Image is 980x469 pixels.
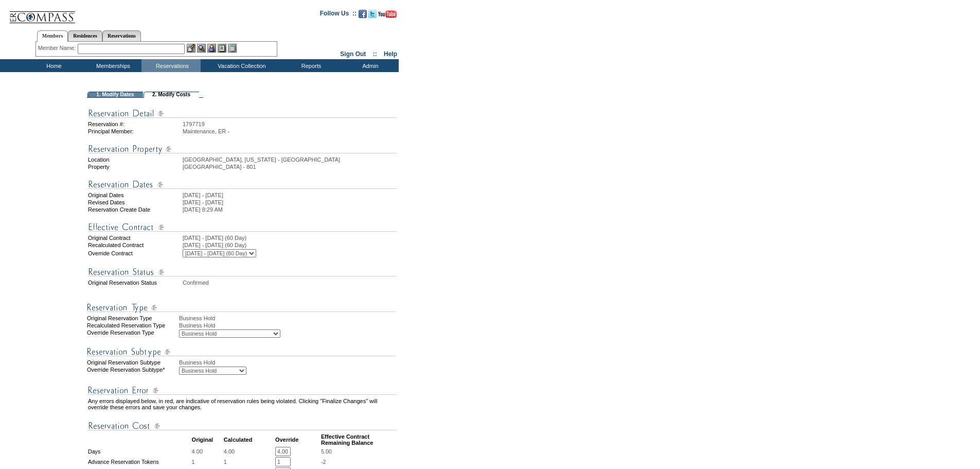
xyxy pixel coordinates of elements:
[197,44,206,53] img: View
[359,13,367,19] a: Become our fan on Facebook
[378,13,397,19] a: Subscribe to our YouTube Channel
[87,329,178,338] div: Override Reservation Type
[183,164,397,170] td: [GEOGRAPHIC_DATA] - 801
[88,235,182,241] td: Original Contract
[87,301,396,314] img: Reservation Type
[183,157,397,163] td: [GEOGRAPHIC_DATA], [US_STATE] - [GEOGRAPHIC_DATA]
[88,384,397,397] img: Reservation Errors
[183,280,397,286] td: Confirmed
[179,322,398,328] div: Business Hold
[359,10,367,18] img: Become our fan on Facebook
[183,206,397,213] td: [DATE] 8:29 AM
[68,30,102,41] a: Residences
[82,59,141,72] td: Memberships
[320,9,357,21] td: Follow Us ::
[183,235,397,241] td: [DATE] - [DATE] (60 Day)
[88,457,191,466] td: Advance Reservation Tokens
[141,59,201,72] td: Reservations
[373,50,377,58] span: ::
[192,457,223,466] td: 1
[201,59,280,72] td: Vacation Collection
[88,107,397,120] img: Reservation Detail
[87,315,178,321] div: Original Reservation Type
[88,447,191,456] td: Days
[179,315,398,321] div: Business Hold
[88,164,182,170] td: Property
[88,199,182,205] td: Revised Dates
[183,192,397,198] td: [DATE] - [DATE]
[321,433,397,446] td: Effective Contract Remaining Balance
[183,128,397,134] td: Maintenance, ER -
[88,266,397,279] img: Reservation Status
[38,44,78,53] div: Member Name:
[88,249,182,257] td: Override Contract
[88,128,182,134] td: Principal Member:
[88,178,397,191] img: Reservation Dates
[340,50,366,58] a: Sign Out
[87,322,178,328] div: Recalculated Reservation Type
[102,30,141,41] a: Reservations
[88,242,182,248] td: Recalculated Contract
[88,206,182,213] td: Reservation Create Date
[378,10,397,18] img: Subscribe to our YouTube Channel
[192,433,223,446] td: Original
[207,44,216,53] img: Impersonate
[88,157,182,163] td: Location
[224,447,274,456] td: 4.00
[192,447,223,456] td: 4.00
[179,359,398,366] div: Business Hold
[224,457,274,466] td: 1
[88,121,182,127] td: Reservation #:
[368,13,377,19] a: Follow us on Twitter
[218,44,226,53] img: Reservations
[321,448,332,455] span: 5.00
[87,345,396,358] img: Reservation Type
[384,50,397,58] a: Help
[340,59,399,72] td: Admin
[88,280,182,286] td: Original Reservation Status
[144,92,199,98] td: 2. Modify Costs
[228,44,237,53] img: b_calculator.gif
[321,459,326,465] span: -2
[23,59,82,72] td: Home
[87,92,143,98] td: 1. Modify Dates
[87,367,178,375] div: Override Reservation Subtype*
[280,59,340,72] td: Reports
[88,420,397,432] img: Reservation Cost
[87,359,178,366] div: Original Reservation Subtype
[368,10,377,18] img: Follow us on Twitter
[88,143,397,155] img: Reservation Property
[275,433,320,446] td: Override
[224,433,274,446] td: Calculated
[183,121,397,127] td: 1797719
[88,398,397,410] td: Any errors displayed below, in red, are indicative of reservation rules being violated. Clicking ...
[37,30,68,42] a: Members
[187,44,195,53] img: b_edit.gif
[183,242,397,248] td: [DATE] - [DATE] (60 Day)
[88,221,397,234] img: Effective Contract
[88,192,182,198] td: Original Dates
[183,199,397,205] td: [DATE] - [DATE]
[9,3,76,24] img: Compass Home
